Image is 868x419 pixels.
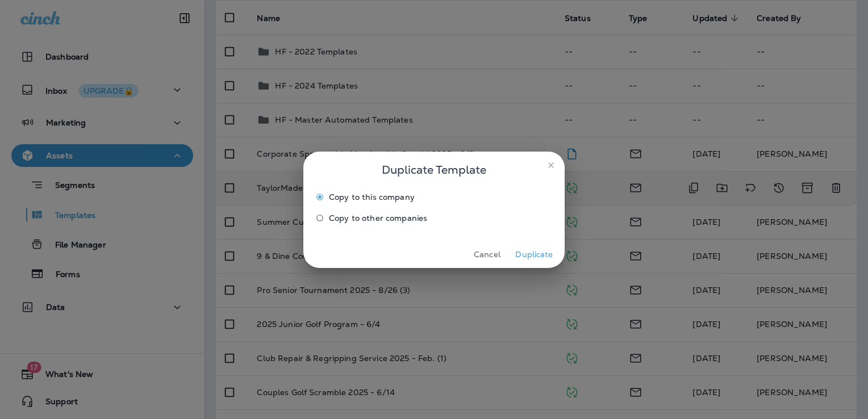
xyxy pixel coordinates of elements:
span: Copy to other companies [329,213,427,223]
span: Copy to this company [329,192,415,202]
button: Duplicate [513,246,556,263]
button: Cancel [466,246,508,263]
span: Duplicate Template [382,161,486,179]
button: close [542,156,560,174]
